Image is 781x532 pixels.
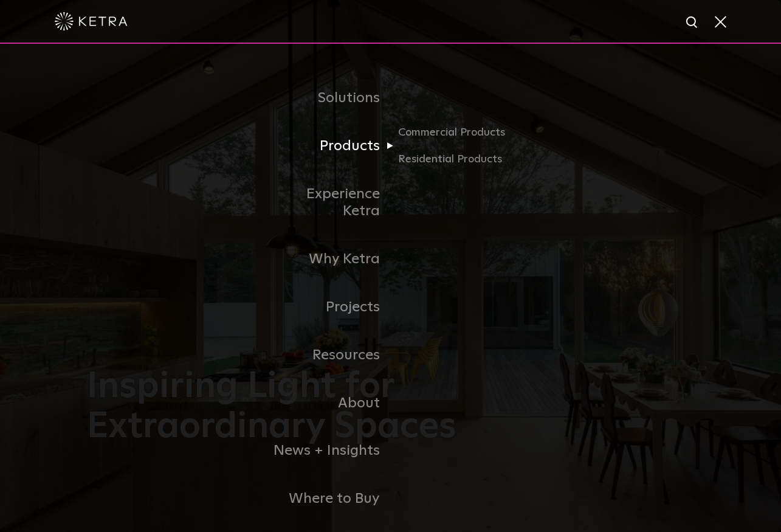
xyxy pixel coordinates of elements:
a: Residential Products [398,151,515,168]
a: About [266,379,391,427]
img: ketra-logo-2019-white [55,12,128,30]
a: Commercial Products [398,124,515,151]
div: Navigation Menu [266,74,515,523]
a: Projects [266,283,391,331]
a: Resources [266,331,391,379]
a: Solutions [266,74,391,122]
img: search icon [685,15,700,30]
a: Experience Ketra [266,170,391,236]
a: Products [266,122,391,170]
a: Why Ketra [266,235,391,283]
a: Where to Buy [266,475,391,523]
a: News + Insights [266,427,391,475]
